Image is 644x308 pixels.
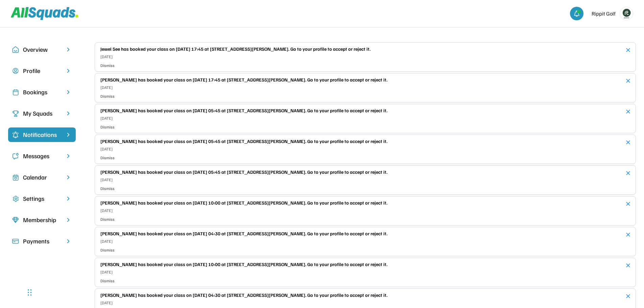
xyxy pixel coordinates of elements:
[625,231,631,238] button: close
[23,173,61,182] div: Calendar
[65,217,72,223] img: chevron-right.svg
[625,77,631,84] button: close
[592,9,616,18] div: Rippit Golf
[23,45,61,54] div: Overview
[100,76,621,83] div: [PERSON_NAME] has booked your class on [DATE] 17:45 at [STREET_ADDRESS][PERSON_NAME]. Go to your ...
[65,89,72,95] img: chevron-right.svg
[12,174,19,181] img: Icon%20copy%207.svg
[100,124,115,130] div: Dismiss
[625,200,631,207] button: close
[100,177,621,183] div: [DATE]
[65,153,72,159] img: chevron-right.svg
[12,195,19,202] img: Icon%20copy%2016.svg
[100,199,621,206] div: [PERSON_NAME] has booked your class on [DATE] 10:00 at [STREET_ADDRESS][PERSON_NAME]. Go to your ...
[65,68,72,74] img: chevron-right.svg
[100,155,115,161] div: Dismiss
[23,151,61,161] div: Messages
[100,93,115,99] div: Dismiss
[12,217,19,223] img: Icon%20copy%208.svg
[100,146,621,152] div: [DATE]
[12,68,19,74] img: user-circle.svg
[65,195,72,202] img: chevron-right.svg
[100,269,621,275] div: [DATE]
[100,238,621,244] div: [DATE]
[625,139,631,146] button: close
[100,216,115,222] div: Dismiss
[100,230,621,237] div: [PERSON_NAME] has booked your class on [DATE] 04:30 at [STREET_ADDRESS][PERSON_NAME]. Go to your ...
[65,46,72,53] img: chevron-right.svg
[100,138,621,145] div: [PERSON_NAME] has booked your class on [DATE] 05:45 at [STREET_ADDRESS][PERSON_NAME]. Go to your ...
[100,115,621,121] div: [DATE]
[625,108,631,115] button: close
[100,85,621,91] div: [DATE]
[100,63,115,69] div: Dismiss
[573,10,580,17] img: bell-03%20%281%29.svg
[100,186,115,192] div: Dismiss
[65,110,72,117] img: chevron-right.svg
[625,293,631,300] button: close
[625,47,631,53] button: close
[620,7,633,20] img: Rippitlogov2_green.png
[12,110,19,117] img: Icon%20copy%203.svg
[12,132,19,138] img: Icon%20%2820%29.svg
[100,107,621,114] div: [PERSON_NAME] has booked your class on [DATE] 05:45 at [STREET_ADDRESS][PERSON_NAME]. Go to your ...
[100,261,621,268] div: [PERSON_NAME] has booked your class on [DATE] 10:00 at [STREET_ADDRESS][PERSON_NAME]. Go to your ...
[100,54,621,60] div: [DATE]
[625,262,631,269] button: close
[65,132,72,138] img: chevron-right%20copy%203.svg
[100,208,621,214] div: [DATE]
[100,291,621,299] div: [PERSON_NAME] has booked your class on [DATE] 04:30 at [STREET_ADDRESS][PERSON_NAME]. Go to your ...
[12,153,19,160] img: Icon%20copy%205.svg
[12,46,19,53] img: Icon%20copy%2010.svg
[23,130,61,139] div: Notifications
[23,88,61,97] div: Bookings
[100,45,621,52] div: Jewel See has booked your class on [DATE] 17:45 at [STREET_ADDRESS][PERSON_NAME]. Go to your prof...
[625,170,631,176] button: close
[23,194,61,203] div: Settings
[23,66,61,75] div: Profile
[100,300,621,306] div: [DATE]
[12,89,19,96] img: Icon%20copy%202.svg
[23,215,61,224] div: Membership
[65,174,72,181] img: chevron-right.svg
[23,109,61,118] div: My Squads
[100,168,621,175] div: [PERSON_NAME] has booked your class on [DATE] 05:45 at [STREET_ADDRESS][PERSON_NAME]. Go to your ...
